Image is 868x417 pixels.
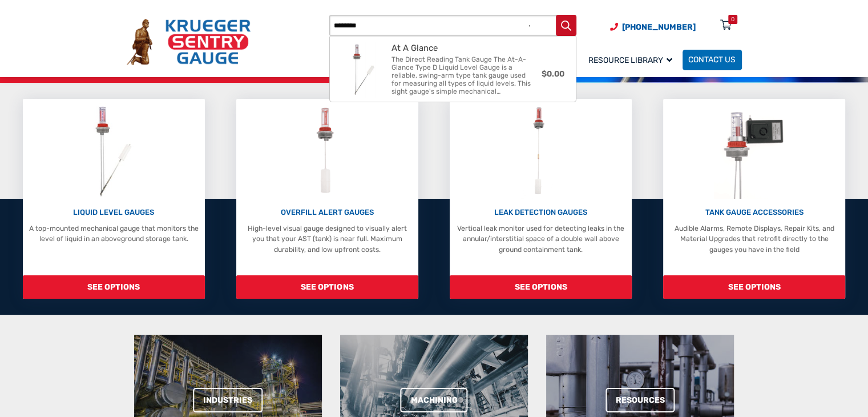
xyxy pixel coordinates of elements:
[455,207,627,218] p: LEAK DETECTION GAUGES
[605,388,675,412] a: Resources
[330,37,576,102] a: At A GlanceAt A GlanceThe Direct Reading Tank Gauge The At-A-Glance Type D Liquid Level Gauge is ...
[542,69,547,79] span: $
[450,99,632,299] a: Leak Detection Gauges LEAK DETECTION GAUGES Vertical leak monitor used for detecting leaks in the...
[663,99,845,299] a: Tank Gauge Accessories TANK GAUGE ACCESSORIES Audible Alarms, Remote Displays, Repair Kits, and M...
[27,223,200,244] p: A top-mounted mechanical gauge that monitors the level of liquid in an aboveground storage tank.
[731,15,734,24] div: 0
[341,42,386,98] img: At A Glance
[391,43,542,53] span: At A Glance
[23,99,205,299] a: Liquid Level Gauges LIQUID LEVEL GAUGES A top-mounted mechanical gauge that monitors the level of...
[236,99,418,299] a: Overfill Alert Gauges OVERFILL ALERT GAUGES High-level visual gauge designed to visually alert yo...
[714,103,794,198] img: Tank Gauge Accessories
[193,388,263,412] a: Industries
[455,223,627,255] p: Vertical leak monitor used for detecting leaks in the annular/interstitial space of a double wall...
[241,207,413,218] p: OVERFILL ALERT GAUGES
[556,15,577,36] button: Search
[391,55,534,95] span: The Direct Reading Tank Gauge The At-A-Glance Type D Liquid Level Gauge is a reliable, swing-arm ...
[668,223,841,255] p: Audible Alarms, Remote Displays, Repair Kits, and Material Upgrades that retrofit directly to the...
[583,48,683,71] a: Resource Library
[542,69,564,79] bdi: 0.00
[663,275,845,299] span: SEE OPTIONS
[241,223,413,255] p: High-level visual gauge designed to visually alert you that your AST (tank) is near full. Maximum...
[27,207,200,218] p: LIQUID LEVEL GAUGES
[87,103,140,198] img: Liquid Level Gauges
[23,275,205,299] span: SEE OPTIONS
[236,275,418,299] span: SEE OPTIONS
[450,275,632,299] span: SEE OPTIONS
[127,19,251,65] img: Krueger Sentry Gauge
[521,103,560,198] img: Leak Detection Gauges
[688,55,736,65] span: Contact Us
[305,103,349,198] img: Overfill Alert Gauges
[622,22,696,32] span: [PHONE_NUMBER]
[588,55,672,65] span: Resource Library
[610,21,696,33] a: Phone Number (920) 434-8860
[668,207,841,218] p: TANK GAUGE ACCESSORIES
[683,50,742,70] a: Contact Us
[401,388,468,412] a: Machining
